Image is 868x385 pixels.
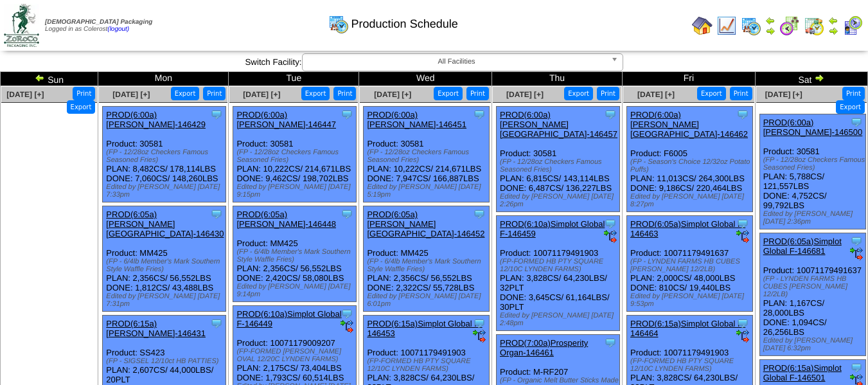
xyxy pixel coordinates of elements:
[759,114,865,229] div: Product: 30581 PLAN: 5,788CS / 121,557LBS DONE: 4,752CS / 99,792LBS
[500,338,588,357] a: PROD(7:00a)Prosperity Organ-146461
[630,193,752,208] div: Edited by [PERSON_NAME] [DATE] 8:27pm
[233,107,357,202] div: Product: 30581 PLAN: 10,222CS / 214,671LBS DONE: 9,462CS / 198,702LBS
[367,319,482,338] a: PROD(6:15a)Simplot Global F-146453
[341,320,353,333] img: ediSmall.gif
[236,309,341,328] a: PROD(6:10a)Simplot Global F-146449
[229,72,359,86] td: Tue
[67,100,96,114] button: Export
[367,183,488,199] div: Edited by [PERSON_NAME] [DATE] 5:19pm
[359,72,492,86] td: Wed
[506,90,544,99] span: [DATE] [+]
[233,206,357,302] div: Product: MM425 PLAN: 2,356CS / 56,552LBS DONE: 2,420CS / 58,080LBS
[736,108,749,121] img: Tooltip
[763,210,865,226] div: Edited by [PERSON_NAME] [DATE] 2:36pm
[779,15,800,36] img: calendarblend.gif
[697,87,726,100] button: Export
[842,87,865,100] button: Print
[763,118,863,137] a: PROD(6:00a)[PERSON_NAME]-146500
[763,363,842,382] a: PROD(6:15a)Simplot Global F-146501
[765,90,802,99] a: [DATE] [+]
[374,90,411,99] a: [DATE] [+]
[106,258,226,273] div: (FP - 6/4lb Member's Mark Southern Style Waffle Fries)
[630,158,752,174] div: (FP - Season's Choice 12/32oz Potato Puffs)
[103,206,226,312] div: Product: MM425 PLAN: 2,356CS / 56,552LBS DONE: 1,812CS / 43,488LBS
[630,258,752,273] div: (FP - LYNDEN FARMS HB CUBES [PERSON_NAME] 12/2LB)
[597,87,619,100] button: Print
[630,292,752,308] div: Edited by [PERSON_NAME] [DATE] 9:53pm
[763,237,842,256] a: PROD(6:05a)Simplot Global F-146681
[106,357,226,365] div: (FP - SIGSEL 12/10ct HB PATTIES)
[836,100,865,114] button: Export
[804,15,824,36] img: calendarinout.gif
[243,90,280,99] a: [DATE] [+]
[210,108,223,121] img: Tooltip
[45,19,152,26] span: [DEMOGRAPHIC_DATA] Packaging
[497,216,620,331] div: Product: 10071179491903 PLAN: 3,828CS / 64,230LBS / 32PLT DONE: 3,645CS / 61,164LBS / 30PLT
[500,193,619,208] div: Edited by [PERSON_NAME] [DATE] 2:26pm
[301,87,330,100] button: Export
[106,292,226,308] div: Edited by [PERSON_NAME] [DATE] 7:31pm
[210,208,223,220] img: Tooltip
[828,15,838,26] img: arrowleft.gif
[637,90,675,99] a: [DATE] [+]
[210,317,223,330] img: Tooltip
[692,15,713,36] img: home.gif
[765,15,775,26] img: arrowleft.gif
[473,330,486,343] img: ediSmall.gif
[341,307,353,320] img: Tooltip
[341,208,353,220] img: Tooltip
[763,156,865,172] div: (FP - 12/28oz Checkers Famous Seasoned Fries)
[850,235,863,247] img: Tooltip
[500,312,619,327] div: Edited by [PERSON_NAME] [DATE] 2:48pm
[473,208,486,220] img: Tooltip
[236,183,356,199] div: Edited by [PERSON_NAME] [DATE] 9:15pm
[203,87,226,100] button: Print
[755,72,867,86] td: Sat
[112,90,150,99] span: [DATE] [+]
[236,248,356,264] div: (FP - 6/4lb Member's Mark Southern Style Waffle Fries)
[850,247,863,260] img: ediSmall.gif
[367,148,488,164] div: (FP - 12/28oz Checkers Famous Seasoned Fries)
[814,73,824,83] img: arrowright.gif
[763,337,865,352] div: Edited by [PERSON_NAME] [DATE] 6:32pm
[236,283,356,298] div: Edited by [PERSON_NAME] [DATE] 9:14pm
[763,275,865,298] div: (FP - LYNDEN FARMS HB CUBES [PERSON_NAME] 12/2LB)
[741,15,761,36] img: calendarprod.gif
[716,15,737,36] img: line_graph.gif
[765,26,775,36] img: arrowright.gif
[627,216,752,312] div: Product: 10071179491637 PLAN: 2,000CS / 48,000LBS DONE: 810CS / 19,440LBS
[630,357,752,373] div: (FP-FORMED HB PTY SQUARE 12/10C LYNDEN FARMS)
[736,230,749,243] img: ediSmall.gif
[730,87,752,100] button: Print
[328,13,349,34] img: calendarprod.gif
[434,87,463,100] button: Export
[500,219,605,238] a: PROD(6:10a)Simplot Global F-146459
[736,317,749,330] img: Tooltip
[492,72,623,86] td: Thu
[604,230,617,243] img: ediSmall.gif
[236,110,336,129] a: PROD(6:00a)[PERSON_NAME]-146447
[106,183,226,199] div: Edited by [PERSON_NAME] [DATE] 7:33pm
[103,107,226,202] div: Product: 30581 PLAN: 8,482CS / 178,114LBS DONE: 7,060CS / 148,260LBS
[236,148,356,164] div: (FP - 12/28oz Checkers Famous Seasoned Fries)
[627,107,752,212] div: Product: F6005 PLAN: 11,013CS / 264,300LBS DONE: 9,186CS / 220,464LBS
[367,357,488,373] div: (FP-FORMED HB PTY SQUARE 12/10C LYNDEN FARMS)
[564,87,593,100] button: Export
[341,108,353,121] img: Tooltip
[35,73,45,83] img: arrowleft.gif
[630,110,748,139] a: PROD(6:00a)[PERSON_NAME][GEOGRAPHIC_DATA]-146462
[630,219,745,238] a: PROD(6:05a)Simplot Global F-146463
[497,107,620,212] div: Product: 30581 PLAN: 6,815CS / 143,114LBS DONE: 6,487CS / 136,227LBS
[364,206,489,312] div: Product: MM425 PLAN: 2,356CS / 56,552LBS DONE: 2,322CS / 55,728LBS
[604,336,617,349] img: Tooltip
[736,217,749,230] img: Tooltip
[73,87,95,100] button: Print
[6,90,44,99] a: [DATE] [+]
[107,26,129,33] a: (logout)
[367,292,488,308] div: Edited by [PERSON_NAME] [DATE] 6:01pm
